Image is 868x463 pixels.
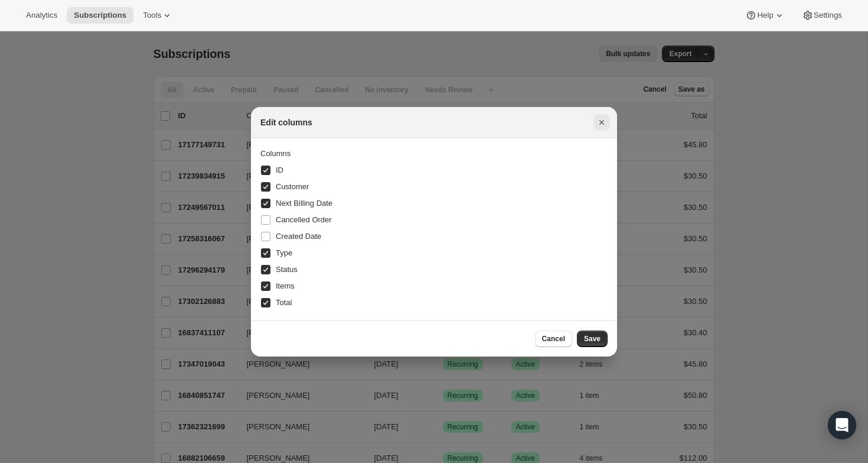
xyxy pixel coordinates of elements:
[738,7,792,24] button: Help
[260,116,312,128] h2: Edit columns
[795,7,849,24] button: Settings
[535,331,572,347] button: Cancel
[67,7,133,24] button: Subscriptions
[276,248,292,257] span: Type
[757,11,773,20] span: Help
[276,298,292,307] span: Total
[276,265,298,274] span: Status
[828,411,856,439] div: Open Intercom Messenger
[276,232,321,241] span: Created Date
[276,215,332,224] span: Cancelled Order
[584,334,601,344] span: Save
[136,7,180,24] button: Tools
[276,281,295,290] span: Items
[74,11,126,20] span: Subscriptions
[26,11,57,20] span: Analytics
[593,114,610,131] button: Close
[276,182,309,191] span: Customer
[143,11,161,20] span: Tools
[260,149,291,158] span: Columns
[577,331,608,347] button: Save
[276,166,283,174] span: ID
[542,334,565,344] span: Cancel
[19,7,64,24] button: Analytics
[276,199,332,208] span: Next Billing Date
[814,11,842,20] span: Settings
